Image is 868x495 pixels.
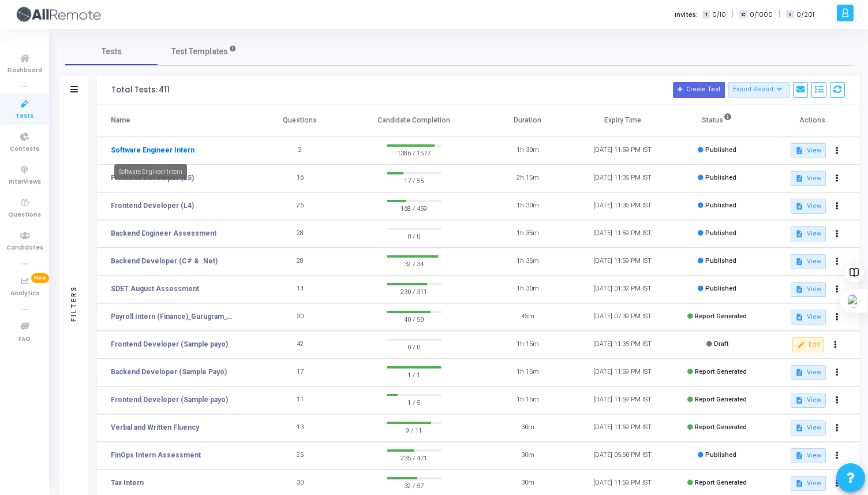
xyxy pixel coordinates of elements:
[480,165,575,192] td: 2h 15m
[795,202,803,210] mat-icon: description
[792,337,824,352] button: Edit
[111,145,194,155] a: Software Engineer Intern
[791,171,826,186] button: View
[575,414,669,442] td: [DATE] 11:59 PM IST
[791,143,826,158] button: View
[575,303,669,331] td: [DATE] 07:39 PM IST
[791,393,826,408] button: View
[795,452,803,460] mat-icon: description
[387,147,442,158] span: 1386 / 1577
[795,396,803,404] mat-icon: description
[795,313,803,321] mat-icon: description
[673,82,725,98] button: Create Test
[387,174,442,186] span: 17 / 55
[575,248,669,276] td: [DATE] 11:59 PM IST
[387,424,442,436] span: 9 / 11
[480,386,575,414] td: 1h 15m
[387,313,442,325] span: 40 / 50
[702,10,710,19] span: T
[253,192,347,220] td: 26
[97,105,253,137] th: Name
[705,285,736,292] span: Published
[387,285,442,297] span: 230 / 311
[712,10,726,20] span: 0/10
[387,396,442,408] span: 1 / 5
[575,331,669,359] td: [DATE] 11:35 PM IST
[253,220,347,248] td: 28
[253,414,347,442] td: 13
[387,341,442,352] span: 0 / 0
[695,479,747,486] span: Report Generated
[575,386,669,414] td: [DATE] 11:59 PM IST
[111,200,194,211] a: Frontend Developer (L4)
[791,226,826,241] button: View
[111,339,228,349] a: Frontend Developer (Sample payo)
[253,303,347,331] td: 30
[387,369,442,380] span: 1 / 1
[171,46,228,58] span: Test Templates
[253,137,347,165] td: 2
[480,192,575,220] td: 1h 30m
[796,10,814,20] span: 0/201
[253,386,347,414] td: 11
[797,341,805,349] mat-icon: edit
[387,258,442,269] span: 32 / 34
[111,85,170,95] div: Total Tests: 411
[705,174,736,181] span: Published
[791,448,826,463] button: View
[480,442,575,470] td: 30m
[779,8,780,20] span: |
[480,276,575,303] td: 1h 30m
[480,137,575,165] td: 1h 30m
[575,359,669,386] td: [DATE] 11:59 PM IST
[253,359,347,386] td: 17
[791,282,826,297] button: View
[695,423,747,431] span: Report Generated
[739,10,747,19] span: C
[10,144,39,154] span: Contests
[791,365,826,380] button: View
[786,10,794,19] span: I
[695,312,747,320] span: Report Generated
[728,82,790,98] button: Export Report
[111,311,235,322] a: Payroll Intern (Finance)_Gurugram_Campus
[8,210,41,220] span: Questions
[480,414,575,442] td: 30m
[111,478,144,488] a: Tax Intern
[9,177,41,187] span: Interviews
[765,105,859,137] th: Actions
[111,394,228,405] a: Frontend Developer (Sample payo)
[575,137,669,165] td: [DATE] 11:59 PM IST
[10,289,39,299] span: Analytics
[480,331,575,359] td: 1h 15m
[795,369,803,377] mat-icon: description
[795,147,803,155] mat-icon: description
[750,10,773,20] span: 0/1000
[114,164,187,180] div: Software Engineer Intern
[18,334,31,344] span: FAQ
[575,220,669,248] td: [DATE] 11:59 PM IST
[575,442,669,470] td: [DATE] 05:50 PM IST
[705,146,736,154] span: Published
[253,105,347,137] th: Questions
[111,450,201,460] a: FinOps Intern Assessment
[253,276,347,303] td: 14
[111,228,216,239] a: Backend Engineer Assessment
[695,368,747,375] span: Report Generated
[795,285,803,293] mat-icon: description
[31,273,49,283] span: New
[480,359,575,386] td: 1h 15m
[387,202,442,214] span: 168 / 459
[705,451,736,459] span: Published
[732,8,734,20] span: |
[253,331,347,359] td: 42
[253,442,347,470] td: 25
[111,284,199,294] a: SDET August Assessment
[795,230,803,238] mat-icon: description
[480,220,575,248] td: 1h 35m
[14,3,101,26] img: logo
[6,243,43,253] span: Candidates
[387,479,442,491] span: 32 / 57
[791,420,826,436] button: View
[795,479,803,487] mat-icon: description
